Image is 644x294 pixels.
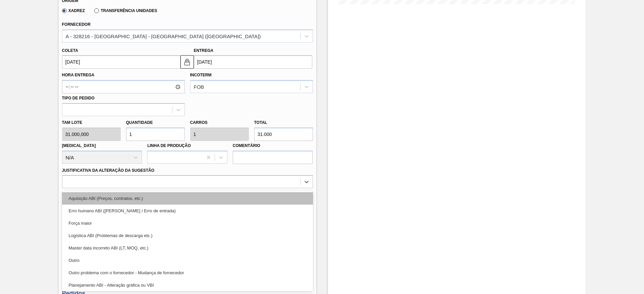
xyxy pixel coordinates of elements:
[62,48,78,53] label: Coleta
[62,96,95,100] label: Tipo de pedido
[194,55,312,69] input: dd/mm/yyyy
[62,190,313,200] label: Observações
[62,168,155,173] label: Justificativa da Alteração da Sugestão
[62,254,313,267] div: Outro
[62,70,185,80] label: Hora Entrega
[62,229,313,242] div: Logística ABI (Problemas de descarga etc.)
[233,141,313,151] label: Comentário
[62,55,180,69] input: dd/mm/yyyy
[62,22,91,27] label: Fornecedor
[190,120,208,125] label: Carros
[190,73,212,77] label: Incoterm
[62,8,85,13] label: Xadrez
[62,279,313,291] div: Planejamento ABI - Alteração gráfica ou VBI
[180,55,194,69] button: locked
[126,120,153,125] label: Quantidade
[194,48,214,53] label: Entrega
[62,217,313,229] div: Força maior
[62,143,96,148] label: [MEDICAL_DATA]
[147,143,191,148] label: Linha de Produção
[62,242,313,254] div: Master data incorreto ABI (LT, MOQ, etc.)
[94,8,157,13] label: Transferência Unidades
[62,267,313,279] div: Outro problema com o fornecedor - Mudança de fornecedor
[62,118,121,128] label: Tam lote
[183,58,191,66] img: locked
[62,192,313,205] div: Aquisição ABI (Preços, contratos, etc.)
[66,33,261,39] div: A - 328216 - [GEOGRAPHIC_DATA] - [GEOGRAPHIC_DATA] ([GEOGRAPHIC_DATA])
[62,205,313,217] div: Erro humano ABI ([PERSON_NAME] / Erro de entrada)
[194,84,204,90] div: FOB
[254,120,267,125] label: Total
